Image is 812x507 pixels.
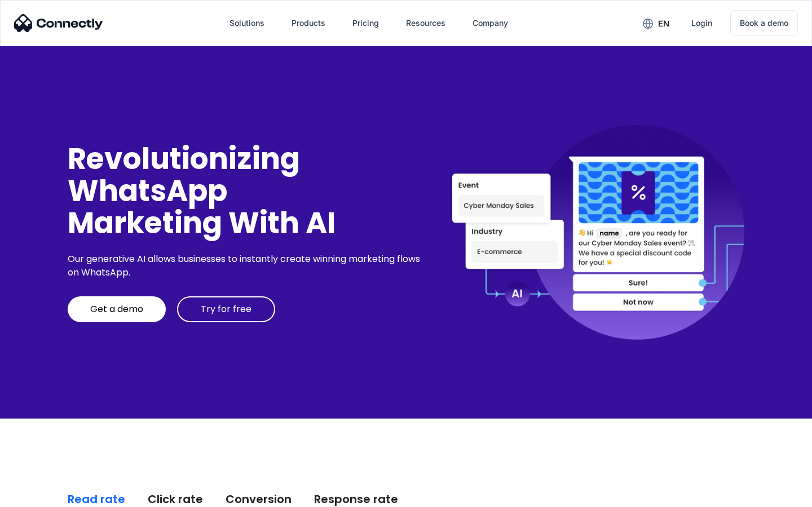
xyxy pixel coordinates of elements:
img: Connectly Logo [14,14,103,32]
div: Click rate [148,491,203,507]
div: Conversion [226,491,292,507]
a: Pricing [343,10,388,37]
div: Revolutionizing WhatsApp Marketing With AI [68,143,424,239]
div: Try for free [201,304,251,315]
div: Login [691,15,712,31]
a: Book a demo [730,10,798,36]
div: Products [292,15,325,31]
div: en [658,16,669,32]
div: Pricing [352,15,379,31]
div: Read rate [68,491,125,507]
div: Solutions [230,15,264,31]
a: Get a demo [68,296,166,322]
div: Response rate [314,491,398,507]
div: Resources [406,15,445,31]
div: Our generative AI allows businesses to instantly create winning marketing flows on WhatsApp. [68,252,424,279]
a: Login [682,10,721,37]
a: Try for free [177,296,275,322]
div: Company [473,15,508,31]
div: Get a demo [90,304,143,315]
